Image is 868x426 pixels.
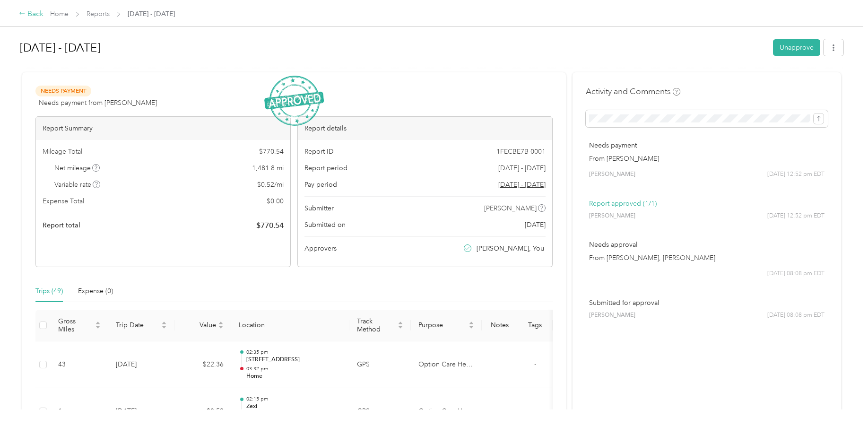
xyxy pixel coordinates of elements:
[43,196,84,206] span: Expense Total
[246,372,342,381] p: Home
[469,324,474,330] span: caret-down
[534,407,536,415] span: -
[35,86,91,96] span: Needs Payment
[58,317,93,333] span: Gross Miles
[43,220,80,230] span: Report total
[589,298,825,308] p: Submitted for approval
[252,163,284,173] span: 1,481.8 mi
[246,396,342,402] p: 02:15 pm
[95,324,101,330] span: caret-down
[767,212,825,220] span: [DATE] 12:52 pm EDT
[108,310,174,341] th: Trip Date
[767,170,825,179] span: [DATE] 12:52 pm EDT
[304,203,334,213] span: Submitter
[589,170,635,179] span: [PERSON_NAME]
[496,147,546,156] span: 1FECBE7B-0001
[246,365,342,372] p: 03:32 pm
[589,253,825,263] p: From [PERSON_NAME], [PERSON_NAME]
[182,321,216,329] span: Value
[218,320,224,326] span: caret-up
[161,320,167,326] span: caret-up
[128,9,175,19] span: [DATE] - [DATE]
[35,286,63,296] div: Trips (49)
[586,86,680,97] h4: Activity and Comments
[304,220,346,230] span: Submitted on
[36,117,290,140] div: Report Summary
[87,10,110,18] a: Reports
[19,9,43,20] div: Back
[398,320,403,326] span: caret-up
[398,324,403,330] span: caret-down
[246,356,342,364] p: [STREET_ADDRESS]
[525,220,546,230] span: [DATE]
[773,39,820,56] button: Unapprove
[51,310,108,341] th: Gross Miles
[589,212,635,220] span: [PERSON_NAME]
[161,324,167,330] span: caret-down
[304,163,347,173] span: Report period
[174,341,231,389] td: $22.36
[50,10,69,18] a: Home
[39,98,157,108] span: Needs payment from [PERSON_NAME]
[246,349,342,356] p: 02:35 pm
[267,196,284,206] span: $ 0.00
[589,311,635,320] span: [PERSON_NAME]
[54,180,101,190] span: Variable rate
[304,243,337,253] span: Approvers
[231,310,349,341] th: Location
[482,310,517,341] th: Notes
[517,310,553,341] th: Tags
[246,402,342,411] p: Zexi
[767,311,825,320] span: [DATE] 08:08 pm EDT
[411,310,482,341] th: Purpose
[256,220,284,231] span: $ 770.54
[484,203,537,213] span: [PERSON_NAME]
[418,321,467,329] span: Purpose
[264,76,324,126] img: ApprovedStamp
[534,360,536,368] span: -
[54,163,100,173] span: Net mileage
[20,36,766,59] h1: Sep 1 - 30, 2025
[108,341,174,389] td: [DATE]
[589,140,825,150] p: Needs payment
[411,341,482,389] td: Option Care Health
[174,310,231,341] th: Value
[51,341,108,389] td: 43
[589,199,825,209] p: Report approved (1/1)
[477,243,544,253] span: [PERSON_NAME], You
[257,180,284,190] span: $ 0.52 / mi
[298,117,552,140] div: Report details
[498,163,546,173] span: [DATE] - [DATE]
[95,320,101,326] span: caret-up
[357,317,396,333] span: Track Method
[116,321,159,329] span: Trip Date
[78,286,113,296] div: Expense (0)
[349,341,411,389] td: GPS
[767,270,825,278] span: [DATE] 08:08 pm EDT
[259,147,284,156] span: $ 770.54
[589,240,825,250] p: Needs approval
[304,180,337,190] span: Pay period
[349,310,411,341] th: Track Method
[304,147,334,156] span: Report ID
[589,154,825,164] p: From [PERSON_NAME]
[815,373,868,426] iframe: Everlance-gr Chat Button Frame
[43,147,82,156] span: Mileage Total
[218,324,224,330] span: caret-down
[498,180,546,190] span: Go to pay period
[469,320,474,326] span: caret-up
